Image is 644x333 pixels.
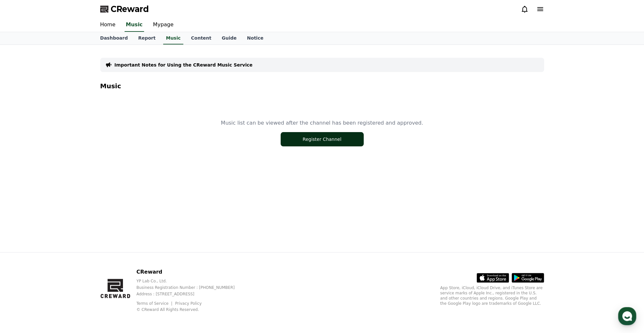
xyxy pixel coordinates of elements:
[100,82,544,90] h4: Music
[242,32,269,44] a: Notice
[148,18,179,32] a: Mypage
[95,32,133,44] a: Dashboard
[281,132,364,146] button: Register Channel
[136,268,245,276] p: CReward
[163,32,183,44] a: Music
[136,307,245,312] p: © CReward All Rights Reserved.
[54,216,73,221] span: Messages
[136,278,245,284] p: YP Lab Co., Ltd.
[216,32,242,44] a: Guide
[133,32,161,44] a: Report
[440,285,544,306] p: App Store, iCloud, iCloud Drive, and iTunes Store are service marks of Apple Inc., registered in ...
[95,18,121,32] a: Home
[96,216,112,221] span: Settings
[100,4,149,14] a: CReward
[136,285,245,290] p: Business Registration Number : [PHONE_NUMBER]
[136,291,245,297] p: Address : [STREET_ADDRESS]
[175,301,202,306] a: Privacy Policy
[221,119,423,127] p: Music list can be viewed after the channel has been registered and approved.
[136,301,173,306] a: Terms of Service
[43,206,84,222] a: Messages
[17,216,28,221] span: Home
[186,32,217,44] a: Content
[115,62,253,68] a: Important Notes for Using the CReward Music Service
[84,206,125,222] a: Settings
[125,18,144,32] a: Music
[2,206,43,222] a: Home
[111,4,149,14] span: CReward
